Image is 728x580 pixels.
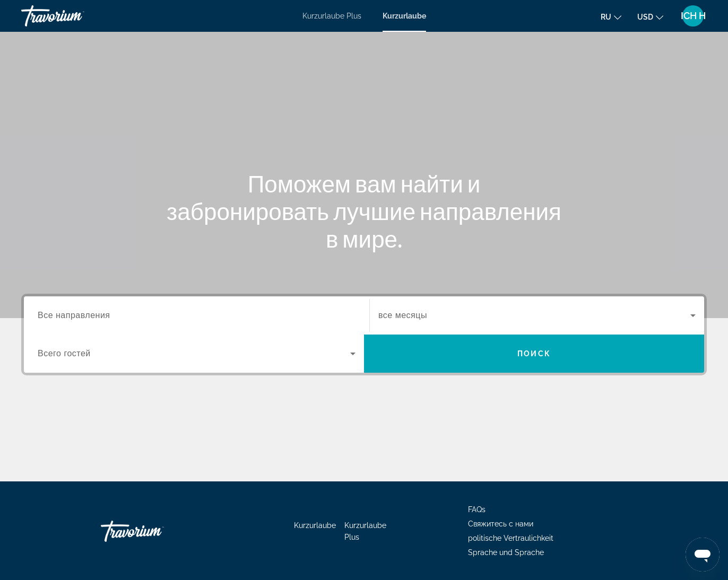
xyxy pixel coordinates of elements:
a: FAQs [468,505,486,514]
font: USD [637,13,653,21]
iframe: Schaltfläche zum Öffnen des Messaging-Fensters [686,538,720,572]
a: Travorium [21,2,127,30]
a: Travorium [101,515,207,547]
a: Kurzurlaube [294,521,336,530]
a: politische Vertraulichkeit [468,534,553,542]
a: Kurzurlaube Plus [302,12,361,20]
span: Поиск [517,349,551,358]
button: Поиск [364,335,704,373]
a: Свяжитесь с нами [468,520,533,528]
a: Sprache und Sprache [468,548,544,557]
button: Benutzermenü [679,5,707,27]
span: Всего гостей [38,349,91,358]
div: Search widget [24,296,704,373]
a: Kurzurlaube Plus [344,521,386,541]
button: Sprache ändern [601,9,621,24]
a: Kurzurlaube [383,12,426,20]
span: Все направления [38,311,110,320]
span: все месяцы [378,311,427,320]
button: Währung ändern [637,9,663,24]
font: ru [601,13,611,21]
font: ICH H [681,10,706,21]
h1: Поможем вам найти и забронировать лучшие направления в мире. [165,170,563,252]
